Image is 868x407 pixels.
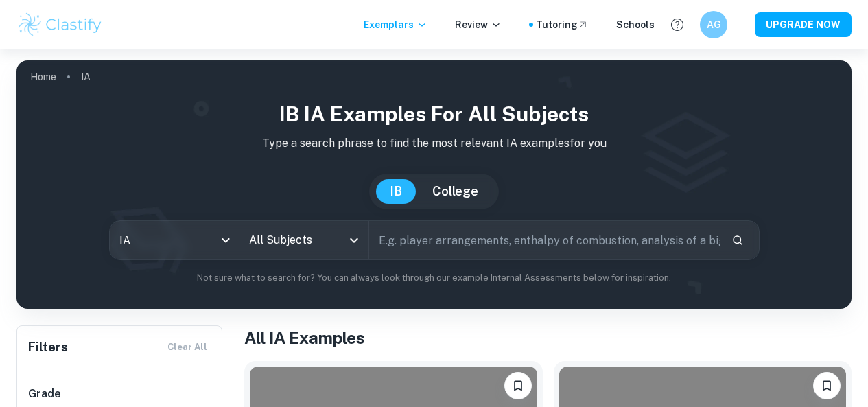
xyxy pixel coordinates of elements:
h1: All IA Examples [244,325,852,350]
img: Clastify logo [16,11,104,38]
h6: Filters [28,338,68,357]
button: College [419,179,492,204]
input: E.g. player arrangements, enthalpy of combustion, analysis of a big city... [369,221,720,259]
a: Schools [616,17,655,32]
button: Bookmark [504,372,532,399]
button: AG [700,11,727,38]
h6: Grade [28,386,212,402]
button: Help and Feedback [666,13,689,36]
p: Review [455,17,502,32]
img: profile cover [16,60,852,309]
p: Type a search phrase to find the most relevant IA examples for you [27,135,841,152]
div: IA [110,221,239,259]
button: Bookmark [813,372,841,399]
a: Home [30,67,56,86]
p: Not sure what to search for? You can always look through our example Internal Assessments below f... [27,271,841,285]
button: IB [376,179,416,204]
p: IA [81,69,91,84]
p: Exemplars [364,17,427,32]
h6: AG [706,17,722,32]
h1: IB IA examples for all subjects [27,99,841,130]
button: UPGRADE NOW [755,12,852,37]
button: Open [344,231,364,250]
button: Search [726,229,749,252]
a: Tutoring [536,17,589,32]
